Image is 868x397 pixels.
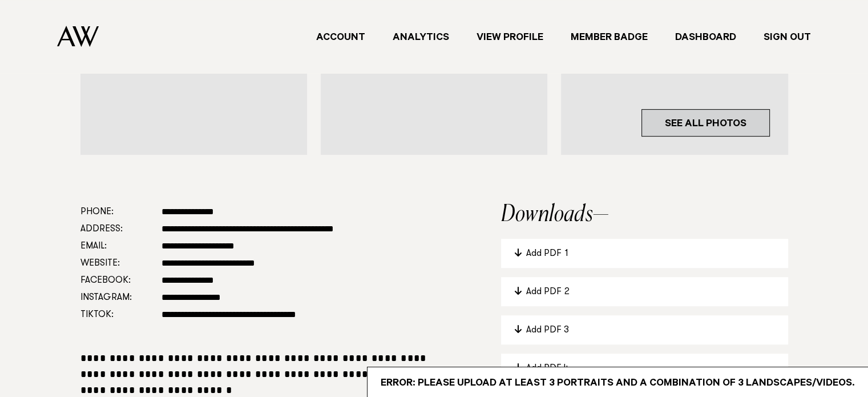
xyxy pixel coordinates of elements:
a: Add PDF 3 [515,323,774,338]
img: Auckland Weddings Logo [57,26,99,47]
a: Add PDF 2 [515,285,774,299]
span: Error: Please upload at least 3 portraits and a combination of 3 landscapes/videos. [368,367,868,397]
a: Member Badge [557,29,661,45]
div: Add PDF 3 [526,323,774,338]
dt: Facebook: [80,272,152,289]
div: Add PDF 2 [526,285,774,299]
a: Add PDF 4 [515,362,774,376]
dt: Website: [80,255,152,272]
dt: Phone: [80,203,152,220]
a: Analytics [379,29,463,45]
a: Dashboard [661,29,750,45]
a: Account [302,29,379,45]
dt: Address: [80,220,152,238]
dt: Email: [80,238,152,255]
div: Add PDF 1 [526,247,774,261]
a: Sign Out [750,29,825,45]
dt: Tiktok: [80,306,152,323]
a: Add PDF 1 [515,247,774,261]
a: See All Photos [641,109,770,137]
div: Add PDF 4 [526,362,774,376]
h2: Downloads [501,203,788,226]
dt: Instagram: [80,289,152,306]
a: View Profile [463,29,557,45]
